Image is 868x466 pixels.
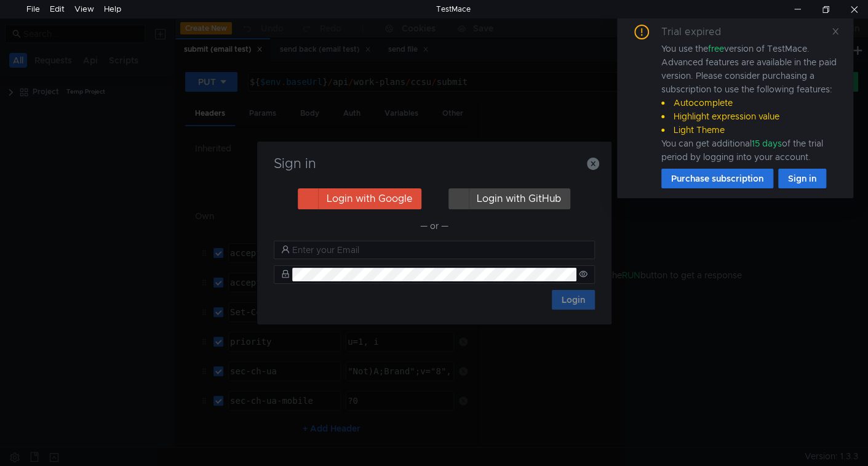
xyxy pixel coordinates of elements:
[778,169,826,188] button: Sign in
[661,25,736,39] div: Trial expired
[292,243,587,257] input: Enter your Email
[298,188,421,209] button: Login with Google
[752,138,782,149] span: 15 days
[661,123,838,137] li: Light Theme
[661,96,838,110] li: Autocomplete
[661,137,838,164] div: You can get additional of the trial period by logging into your account.
[274,219,595,233] div: — or —
[272,156,597,171] h3: Sign in
[661,169,773,188] button: Purchase subscription
[448,188,570,209] button: Login with GitHub
[708,43,724,54] span: free
[661,42,838,164] div: You use the version of TestMace. Advanced features are available in the paid version. Please cons...
[661,110,838,123] li: Highlight expression value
